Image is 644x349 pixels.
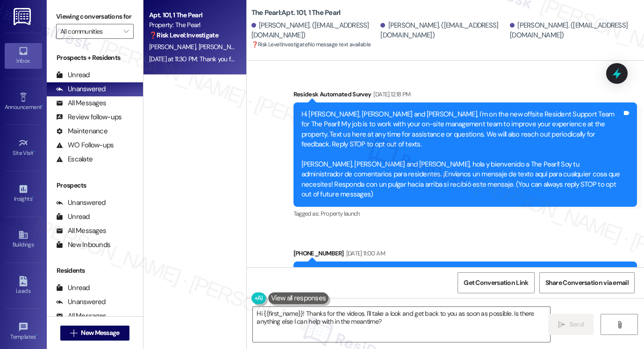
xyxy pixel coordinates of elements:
[123,28,129,35] i: 
[344,248,385,258] div: [DATE] 11:00 AM
[56,212,90,222] div: Unread
[616,321,623,328] i: 
[464,278,528,288] span: Get Conversation Link
[56,240,110,250] div: New Inbounds
[56,154,93,164] div: Escalate
[56,283,90,293] div: Unread
[56,311,106,321] div: All Messages
[47,53,143,63] div: Prospects + Residents
[293,89,637,102] div: Residesk Automated Survey
[548,314,594,335] button: Send
[558,321,565,328] i: 
[5,181,42,206] a: Insights •
[371,89,410,99] div: [DATE] 12:18 PM
[56,226,106,236] div: All Messages
[149,20,236,30] div: Property: The Pearl
[56,198,106,208] div: Unanswered
[5,227,42,252] a: Buildings
[56,297,106,307] div: Unanswered
[251,8,341,18] b: The Pearl: Apt. 101, 1 The Pearl
[5,319,42,344] a: Templates •
[47,266,143,276] div: Residents
[253,307,550,342] textarea: Hi {{first_name}}! Thanks for the videos. I'll take a look and get back to you as soon as possibl...
[56,112,122,122] div: Review follow-ups
[251,21,379,41] div: [PERSON_NAME]. ([EMAIL_ADDRESS][DOMAIN_NAME])
[251,40,371,50] span: : No message text available
[36,332,37,339] span: •
[569,320,584,329] span: Send
[149,10,236,20] div: Apt. 101, 1 The Pearl
[60,326,129,341] button: New Message
[5,135,42,160] a: Site Visit •
[380,21,508,41] div: [PERSON_NAME]. ([EMAIL_ADDRESS][DOMAIN_NAME])
[42,102,43,109] span: •
[301,109,622,200] div: Hi [PERSON_NAME], [PERSON_NAME] and [PERSON_NAME], I'm on the new offsite Resident Support Team f...
[5,43,42,68] a: Inbox
[56,98,106,108] div: All Messages
[149,31,218,39] strong: ❓ Risk Level: Investigate
[321,210,360,218] span: Property launch
[5,273,42,298] a: Leads
[47,181,143,190] div: Prospects
[293,207,637,220] div: Tagged as:
[458,272,534,293] button: Get Conversation Link
[56,9,134,24] label: Viewing conversations for
[56,70,90,80] div: Unread
[539,272,635,293] button: Share Conversation via email
[149,43,199,51] span: [PERSON_NAME]
[60,24,119,39] input: All communities
[81,328,119,338] span: New Message
[34,148,35,155] span: •
[293,248,637,262] div: [PHONE_NUMBER]
[56,84,106,94] div: Unanswered
[510,21,637,41] div: [PERSON_NAME]. ([EMAIL_ADDRESS][DOMAIN_NAME])
[14,8,33,25] img: ResiDesk Logo
[32,194,34,201] span: •
[56,126,107,136] div: Maintenance
[70,329,77,337] i: 
[545,278,629,288] span: Share Conversation via email
[56,140,114,150] div: WO Follow-ups
[198,43,248,51] span: [PERSON_NAME]
[251,41,308,48] strong: ❓ Risk Level: Investigate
